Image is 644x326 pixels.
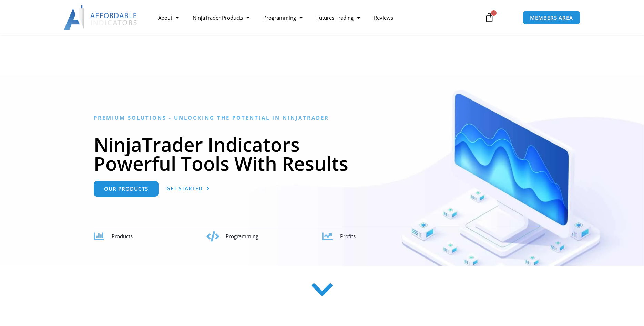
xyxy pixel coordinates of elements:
[64,5,138,30] img: LogoAI
[112,233,133,240] span: Products
[186,10,256,25] a: NinjaTrader Products
[151,10,186,25] a: About
[151,10,477,25] nav: Menu
[94,115,550,121] h6: Premium Solutions - Unlocking the Potential in NinjaTrader
[530,15,573,20] span: MEMBERS AREA
[340,233,356,240] span: Profits
[367,10,400,25] a: Reviews
[94,135,550,173] h1: NinjaTrader Indicators Powerful Tools With Results
[474,8,504,28] a: 0
[309,10,367,25] a: Futures Trading
[104,186,148,191] span: Our Products
[226,233,258,240] span: Programming
[166,186,203,191] span: Get Started
[94,181,159,197] a: Our Products
[256,10,309,25] a: Programming
[523,11,580,25] a: MEMBERS AREA
[491,10,497,16] span: 0
[166,181,210,197] a: Get Started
